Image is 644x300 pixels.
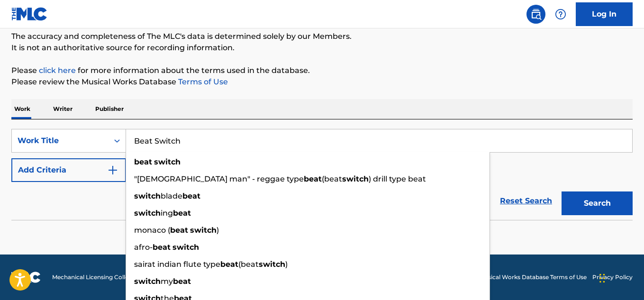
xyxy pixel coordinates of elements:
span: afro- [134,243,153,252]
a: Public Search [526,5,545,24]
img: logo [11,272,41,283]
div: Drag [599,264,605,292]
a: Log In [576,2,633,26]
iframe: Chat Widget [597,255,644,300]
div: Help [551,5,570,24]
button: Add Criteria [11,158,126,182]
strong: beat [170,226,188,235]
img: 9d2ae6d4665cec9f34b9.svg [107,164,118,176]
span: (beat [322,174,342,183]
span: ) [285,260,288,269]
a: Terms of Use [176,77,228,86]
a: Reset Search [495,191,557,211]
strong: switch [342,174,369,183]
img: search [530,9,542,20]
p: It is not an authoritative source for recording information. [11,42,633,54]
strong: beat [304,174,322,183]
strong: switch [134,191,161,200]
span: "[DEMOGRAPHIC_DATA] man" - reggae type [134,174,304,183]
p: Writer [50,99,75,119]
span: ing [161,209,173,218]
strong: switch [134,209,161,218]
a: click here [39,66,76,75]
a: Musical Works Database Terms of Use [479,273,587,282]
p: Please review the Musical Works Database [11,76,633,88]
strong: switch [172,243,199,252]
p: The accuracy and completeness of The MLC's data is determined solely by our Members. [11,31,633,42]
span: my [161,277,173,286]
span: monaco ( [134,226,170,235]
form: Search Form [11,129,633,220]
span: ) drill type beat [369,174,426,183]
strong: switch [134,277,161,286]
p: Please for more information about the terms used in the database. [11,65,633,76]
strong: switch [259,260,285,269]
strong: beat [153,243,171,252]
a: Privacy Policy [592,273,633,282]
img: help [555,9,566,20]
span: ) [217,226,219,235]
strong: beat [220,260,238,269]
span: blade [161,191,182,200]
img: MLC Logo [11,7,48,21]
strong: beat [134,157,152,166]
div: Work Title [18,135,103,146]
p: Work [11,99,33,119]
strong: switch [154,157,181,166]
button: Search [562,191,633,215]
strong: switch [190,226,217,235]
strong: beat [173,277,191,286]
span: (beat [238,260,259,269]
span: sairat indian flute type [134,260,220,269]
strong: beat [182,191,200,200]
span: Mechanical Licensing Collective © 2025 [52,273,162,282]
p: Publisher [92,99,127,119]
strong: beat [173,209,191,218]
